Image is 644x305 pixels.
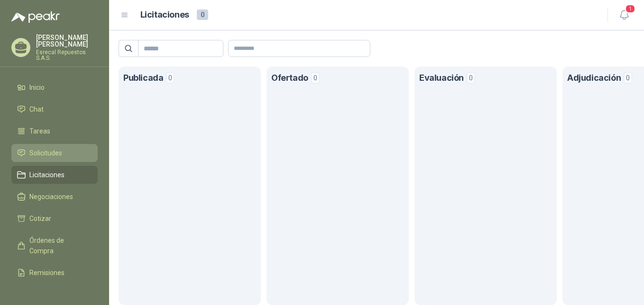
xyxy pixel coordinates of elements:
[11,100,98,118] a: Chat
[11,122,98,140] a: Tareas
[624,72,632,84] span: 0
[311,72,320,84] span: 0
[29,148,62,158] span: Solicitudes
[11,188,98,206] a: Negociaciones
[166,72,175,84] span: 0
[271,71,308,85] h1: Ofertado
[29,213,51,224] span: Cotizar
[140,8,189,22] h1: Licitaciones
[123,71,163,85] h1: Publicada
[616,7,633,24] button: 1
[11,231,98,260] a: Órdenes de Compra
[29,235,89,256] span: Órdenes de Compra
[419,71,464,85] h1: Evaluación
[29,104,44,114] span: Chat
[467,72,475,84] span: 0
[625,4,635,13] span: 1
[36,34,98,48] p: [PERSON_NAME] [PERSON_NAME]
[11,11,60,23] img: Logo peakr
[11,78,98,96] a: Inicio
[11,210,98,228] a: Cotizar
[36,49,98,61] p: Esrecal Repuestos S.A.S.
[11,144,98,162] a: Solicitudes
[197,10,208,20] span: 0
[29,267,64,278] span: Remisiones
[11,264,98,282] a: Remisiones
[11,166,98,184] a: Licitaciones
[29,82,45,93] span: Inicio
[29,191,73,202] span: Negociaciones
[567,71,621,85] h1: Adjudicación
[29,170,64,180] span: Licitaciones
[29,126,50,136] span: Tareas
